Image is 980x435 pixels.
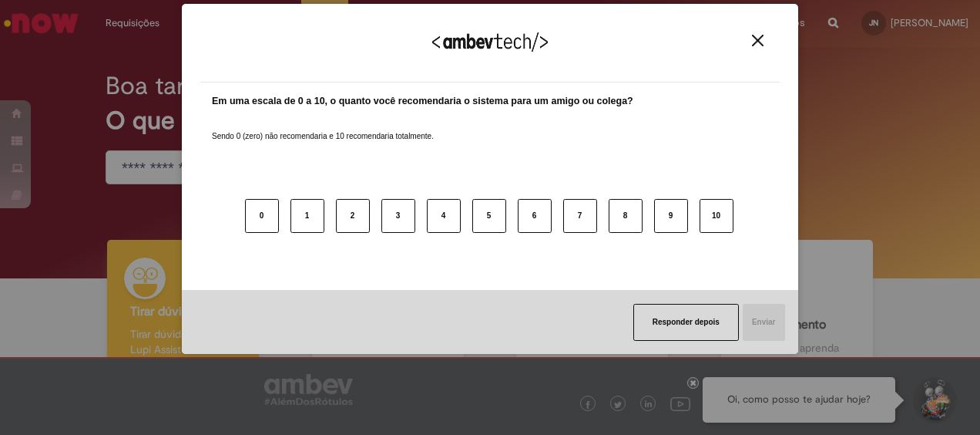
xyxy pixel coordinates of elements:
[518,199,552,233] button: 6
[633,304,739,341] button: Responder depois
[563,199,597,233] button: 7
[212,113,434,142] label: Sendo 0 (zero) não recomendaria e 10 recomendaria totalmente.
[654,199,688,233] button: 9
[381,199,415,233] button: 3
[432,32,548,52] img: Logo Ambevtech
[700,199,733,233] button: 10
[609,199,643,233] button: 8
[336,199,370,233] button: 2
[747,34,768,47] button: Close
[427,199,461,233] button: 4
[245,199,279,233] button: 0
[212,94,633,109] label: Em uma escala de 0 a 10, o quanto você recomendaria o sistema para um amigo ou colega?
[290,199,324,233] button: 1
[472,199,506,233] button: 5
[752,35,764,46] img: Close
